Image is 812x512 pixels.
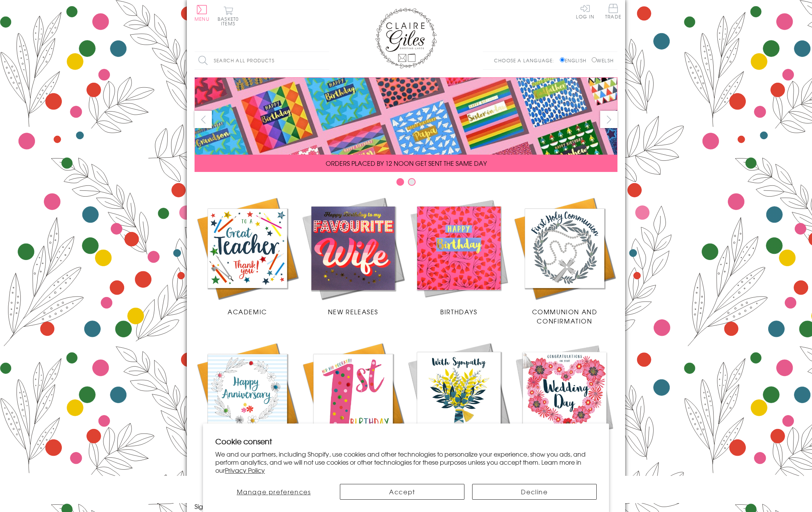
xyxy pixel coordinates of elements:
[215,450,597,474] p: We and our partners, including Shopify, use cookies and other technologies to personalize your ex...
[300,195,406,316] a: New Releases
[375,8,437,68] img: Claire Giles Greetings Cards
[215,436,597,447] h2: Cookie consent
[512,195,617,325] a: Communion and Confirmation
[605,4,621,20] a: Trade
[472,484,597,500] button: Decline
[600,111,617,128] button: next
[321,52,329,69] input: Search
[300,341,406,462] a: Age Cards
[494,57,558,64] p: Choose a language:
[195,52,329,69] input: Search all products
[221,15,239,27] span: 0 items
[237,487,311,496] span: Manage preferences
[228,307,267,316] span: Academic
[195,5,210,21] button: Menu
[408,178,416,186] button: Carousel Page 2
[328,307,378,316] span: New Releases
[560,57,590,64] label: English
[195,178,617,190] div: Carousel Pagination
[576,4,594,19] a: Log In
[195,111,212,128] button: prev
[218,6,239,26] button: Basket0 items
[440,307,477,316] span: Birthdays
[225,465,265,475] a: Privacy Policy
[195,15,210,22] span: Menu
[195,341,300,462] a: Anniversary
[605,4,621,19] span: Trade
[340,484,464,500] button: Accept
[406,195,512,316] a: Birthdays
[560,57,565,62] input: English
[215,484,332,500] button: Manage preferences
[396,178,404,186] button: Carousel Page 1 (Current Slide)
[532,307,597,325] span: Communion and Confirmation
[592,57,597,62] input: Welsh
[326,158,487,168] span: ORDERS PLACED BY 12 NOON GET SENT THE SAME DAY
[406,341,512,462] a: Sympathy
[592,57,614,64] label: Welsh
[512,341,617,462] a: Wedding Occasions
[195,195,300,316] a: Academic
